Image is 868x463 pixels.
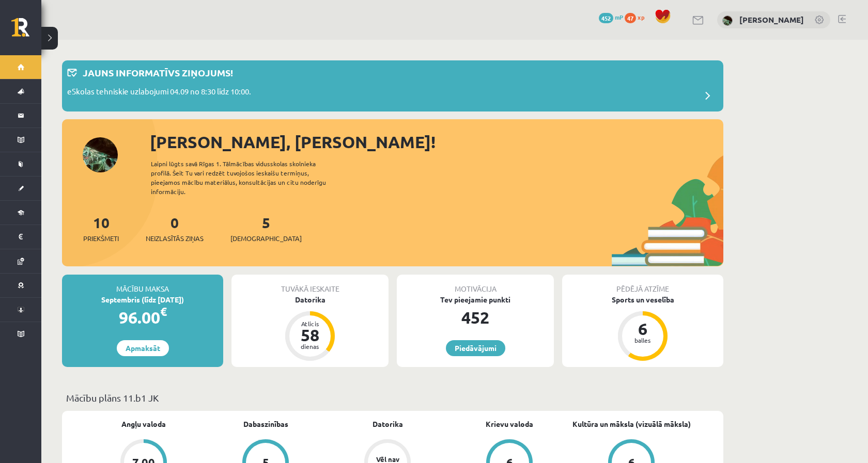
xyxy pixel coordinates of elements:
div: Sports un veselība [562,294,723,305]
a: Rīgas 1. Tālmācības vidusskola [11,18,41,44]
span: [DEMOGRAPHIC_DATA] [230,233,302,244]
div: balles [627,337,658,343]
a: 5[DEMOGRAPHIC_DATA] [230,213,302,244]
div: 58 [295,327,326,343]
a: Kultūra un māksla (vizuālā māksla) [572,419,691,429]
a: Datorika Atlicis 58 dienas [231,294,389,362]
a: 452 mP [599,13,623,21]
a: 47 xp [625,13,649,21]
div: 452 [397,305,554,330]
a: Sports un veselība 6 balles [562,294,723,362]
div: Septembris (līdz [DATE]) [62,294,223,305]
p: eSkolas tehniskie uzlabojumi 04.09 no 8:30 līdz 10:00. [67,86,251,100]
a: Krievu valoda [486,419,533,429]
div: Tev pieejamie punkti [397,294,554,305]
div: dienas [295,343,326,349]
a: Jauns informatīvs ziņojums! eSkolas tehniskie uzlabojumi 04.09 no 8:30 līdz 10:00. [67,66,718,106]
span: Priekšmeti [83,233,119,244]
div: Motivācija [397,275,554,294]
div: 96.00 [62,305,223,330]
div: [PERSON_NAME], [PERSON_NAME]! [150,130,723,154]
a: Angļu valoda [121,419,166,429]
a: [PERSON_NAME] [739,14,804,25]
a: Datorika [373,419,403,429]
div: Pēdējā atzīme [562,275,723,294]
span: Neizlasītās ziņas [146,233,204,244]
div: Tuvākā ieskaite [231,275,389,294]
span: 452 [599,13,613,23]
a: 10Priekšmeti [83,213,119,244]
a: Dabaszinības [243,419,288,429]
a: 0Neizlasītās ziņas [146,213,204,244]
a: Apmaksāt [117,340,169,356]
p: Mācību plāns 11.b1 JK [66,391,719,405]
span: mP [615,13,623,21]
div: Mācību maksa [62,275,223,294]
p: Jauns informatīvs ziņojums! [83,66,233,79]
img: Marta Cekula [722,15,733,26]
a: Piedāvājumi [446,340,505,356]
div: Atlicis [295,321,326,327]
span: € [160,304,167,319]
span: 47 [625,13,636,23]
div: 6 [627,321,658,337]
div: Laipni lūgts savā Rīgas 1. Tālmācības vidusskolas skolnieka profilā. Šeit Tu vari redzēt tuvojošo... [151,159,344,196]
div: Datorika [231,294,389,305]
span: xp [638,13,644,21]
